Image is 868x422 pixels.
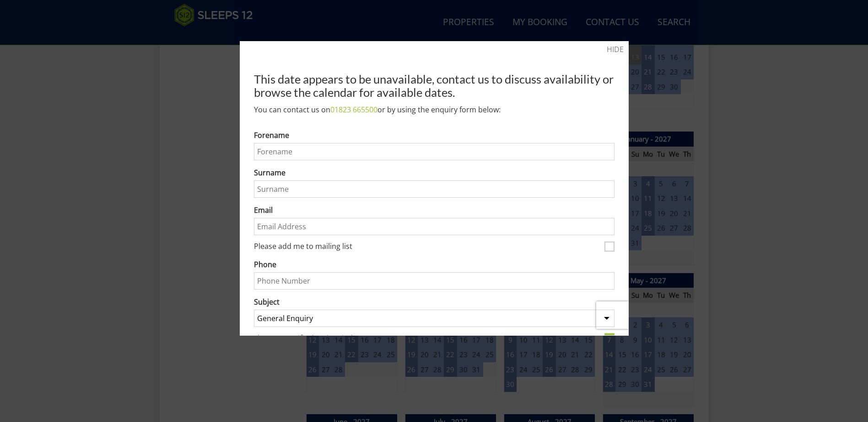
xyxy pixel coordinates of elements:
label: Forename [254,130,615,141]
p: You can contact us on or by using the enquiry form below: [254,104,615,115]
label: Email [254,205,615,216]
input: Phone Number [254,272,615,290]
a: 01823 665500 [330,105,377,115]
label: Surname [254,167,615,178]
a: HIDE [607,44,624,55]
label: Subject [254,296,615,307]
input: Forename [254,143,615,160]
iframe: reCAPTCHA [596,301,713,329]
input: Surname [254,180,615,198]
h2: This date appears to be unavailable, contact us to discuss availability or browse the calendar fo... [254,73,615,98]
label: I have a specific date in mind [254,334,601,344]
label: Please add me to mailing list [254,242,601,252]
label: Phone [254,259,615,270]
input: Email Address [254,218,615,235]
